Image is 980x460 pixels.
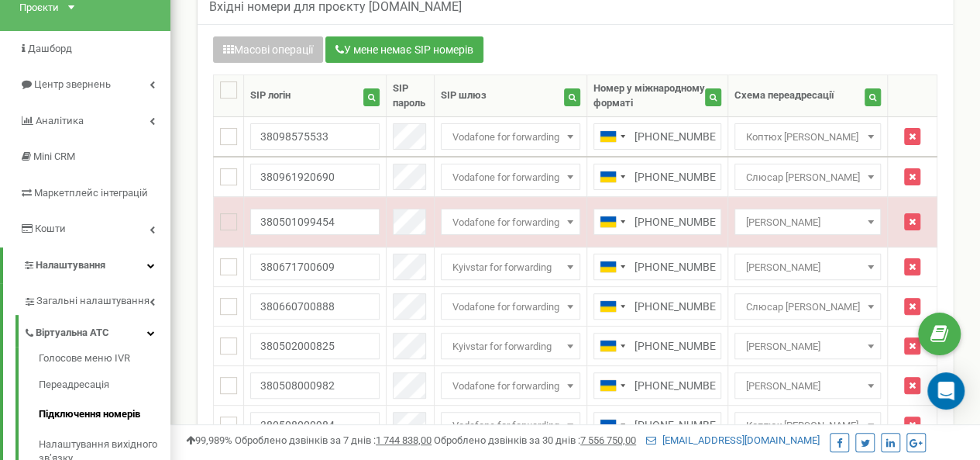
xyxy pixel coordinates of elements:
[250,88,291,103] div: SIP логін
[740,296,875,318] span: Слюсар Олексій Миколайович
[186,434,232,446] span: 99,989%
[446,257,575,278] span: Kyivstar for forwarding
[734,164,881,190] span: Слюсар Олексій Миколайович
[441,88,487,103] div: SIP шлюз
[594,294,630,319] div: Telephone country code
[446,126,575,148] span: Vodafone for forwarding
[593,123,721,150] input: 050 123 4567
[593,164,721,190] input: 050 123 4567
[740,257,875,278] span: Коллтрекінг
[593,412,721,438] input: 050 123 4567
[441,164,580,190] span: Vodafone for forwarding
[23,283,170,315] a: Загальні налаштування
[441,254,580,280] span: Kyivstar for forwarding
[39,399,170,430] a: Підключення номерів
[376,434,432,446] u: 1 744 838,00
[734,372,881,399] span: Сайкевич Роман
[446,167,575,188] span: Vodafone for forwarding
[734,254,881,280] span: Коллтрекінг
[446,375,575,397] span: Vodafone for forwarding
[441,412,580,438] span: Vodafone for forwarding
[593,209,721,235] input: 050 123 4567
[28,43,72,54] span: Дашборд
[740,336,875,358] span: Левчук Лілія
[594,334,630,358] div: Telephone country code
[39,351,170,370] a: Голосове меню IVR
[593,81,705,110] div: Номер у міжнародному форматі
[734,123,881,150] span: Коптюх Ольга
[23,315,170,347] a: Віртуальна АТС
[441,209,580,235] span: Vodafone for forwarding
[36,115,84,126] span: Аналiтика
[441,123,580,150] span: Vodafone for forwarding
[434,434,636,446] span: Оброблено дзвінків за 30 днів :
[594,413,630,438] div: Telephone country code
[35,223,66,234] span: Кошти
[740,415,875,437] span: Коптюх Ольга
[446,212,575,233] span: Vodafone for forwarding
[594,209,630,234] div: Telephone country code
[927,372,965,410] div: Open Intercom Messenger
[446,336,575,358] span: Kyivstar for forwarding
[19,1,59,16] div: Проєкти
[740,126,875,148] span: Коптюх Ольга
[34,187,148,199] span: Маркетплейс інтеграцій
[734,209,881,235] span: Левчук Лілія
[36,259,105,271] span: Налаштування
[441,333,580,359] span: Kyivstar for forwarding
[446,415,575,437] span: Vodafone for forwarding
[740,375,875,397] span: Сайкевич Роман
[441,372,580,399] span: Vodafone for forwarding
[593,333,721,359] input: 050 123 4567
[580,434,636,446] u: 7 556 750,00
[646,434,820,446] a: [EMAIL_ADDRESS][DOMAIN_NAME]
[36,326,109,341] span: Віртуальна АТС
[593,293,721,320] input: 050 123 4567
[594,254,630,279] div: Telephone country code
[740,212,875,233] span: Левчук Лілія
[235,434,432,446] span: Оброблено дзвінків за 7 днів :
[441,293,580,320] span: Vodafone for forwarding
[36,294,150,309] span: Загальні налаштування
[594,164,630,189] div: Telephone country code
[734,88,834,103] div: Схема переадресації
[3,247,170,284] a: Налаштування
[593,254,721,280] input: 050 123 4567
[213,36,323,63] button: Масові операції
[34,78,111,90] span: Центр звернень
[386,75,434,117] th: SIP пароль
[33,150,75,162] span: Mini CRM
[594,124,630,149] div: Telephone country code
[594,373,630,398] div: Telephone country code
[740,167,875,188] span: Слюсар Олексій Миколайович
[39,370,170,400] a: Переадресація
[446,296,575,318] span: Vodafone for forwarding
[734,333,881,359] span: Левчук Лілія
[734,293,881,320] span: Слюсар Олексій Миколайович
[325,36,483,63] button: У мене немає SIP номерів
[734,412,881,438] span: Коптюх Ольга
[593,372,721,399] input: 050 123 4567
